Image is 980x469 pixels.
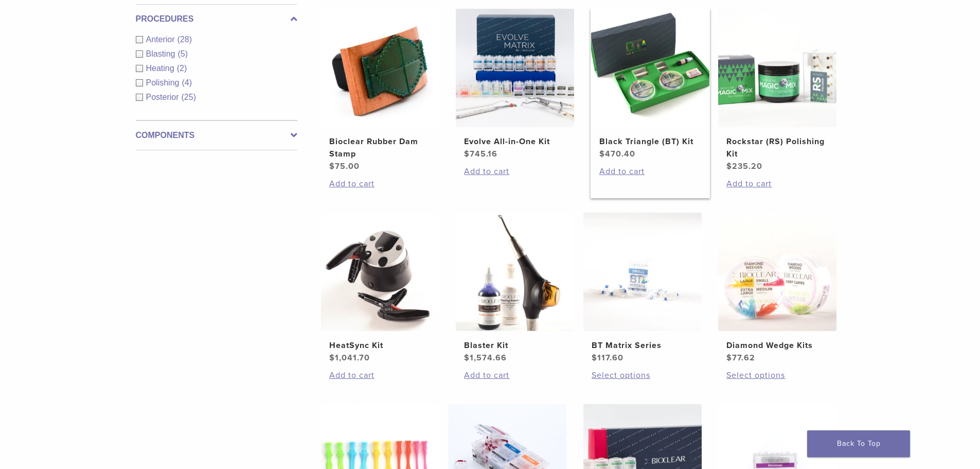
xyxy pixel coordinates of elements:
[329,178,431,190] a: Add to cart: “Bioclear Rubber Dam Stamp”
[464,353,470,363] span: $
[592,339,693,352] h2: BT Matrix Series
[718,9,838,172] a: Rockstar (RS) Polishing KitRockstar (RS) Polishing Kit $235.20
[320,213,440,364] a: HeatSync KitHeatSync Kit $1,041.70
[329,135,431,160] h2: Bioclear Rubber Dam Stamp
[726,161,762,171] bdi: 235.20
[726,369,828,381] a: Select options for “Diamond Wedge Kits”
[591,9,710,160] a: Black Triangle (BT) KitBlack Triangle (BT) Kit $470.40
[718,9,836,127] img: Rockstar (RS) Polishing Kit
[583,213,703,364] a: BT Matrix SeriesBT Matrix Series $117.60
[177,35,192,44] span: (28)
[177,49,188,58] span: (5)
[146,93,182,101] span: Posterior
[464,339,566,352] h2: Blaster Kit
[320,9,440,172] a: Bioclear Rubber Dam StampBioclear Rubber Dam Stamp $75.00
[726,353,755,363] bdi: 77.62
[726,339,828,352] h2: Diamond Wedge Kits
[456,9,574,127] img: Evolve All-in-One Kit
[599,149,605,159] span: $
[726,161,732,171] span: $
[464,149,497,159] bdi: 745.16
[599,165,701,178] a: Add to cart: “Black Triangle (BT) Kit”
[329,161,335,171] span: $
[599,149,635,159] bdi: 470.40
[464,353,507,363] bdi: 1,574.66
[718,213,836,331] img: Diamond Wedge Kits
[464,165,566,178] a: Add to cart: “Evolve All-in-One Kit”
[329,353,370,363] bdi: 1,041.70
[177,64,187,73] span: (2)
[726,178,828,190] a: Add to cart: “Rockstar (RS) Polishing Kit”
[455,213,575,364] a: Blaster KitBlaster Kit $1,574.66
[182,78,192,87] span: (4)
[726,135,828,160] h2: Rockstar (RS) Polishing Kit
[456,213,574,331] img: Blaster Kit
[592,369,693,381] a: Select options for “BT Matrix Series”
[146,35,177,44] span: Anterior
[329,161,360,171] bdi: 75.00
[146,64,177,73] span: Heating
[592,353,623,363] bdi: 117.60
[182,93,196,101] span: (25)
[321,9,439,127] img: Bioclear Rubber Dam Stamp
[807,430,910,457] a: Back To Top
[464,369,566,381] a: Add to cart: “Blaster Kit”
[599,135,701,148] h2: Black Triangle (BT) Kit
[146,49,178,58] span: Blasting
[583,213,702,331] img: BT Matrix Series
[464,135,566,148] h2: Evolve All-in-One Kit
[136,129,297,142] label: Components
[464,149,470,159] span: $
[329,339,431,352] h2: HeatSync Kit
[146,78,182,87] span: Polishing
[726,353,732,363] span: $
[136,13,297,25] label: Procedures
[718,213,838,364] a: Diamond Wedge KitsDiamond Wedge Kits $77.62
[329,353,335,363] span: $
[591,9,709,127] img: Black Triangle (BT) Kit
[592,353,597,363] span: $
[455,9,575,160] a: Evolve All-in-One KitEvolve All-in-One Kit $745.16
[329,369,431,381] a: Add to cart: “HeatSync Kit”
[321,213,439,331] img: HeatSync Kit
